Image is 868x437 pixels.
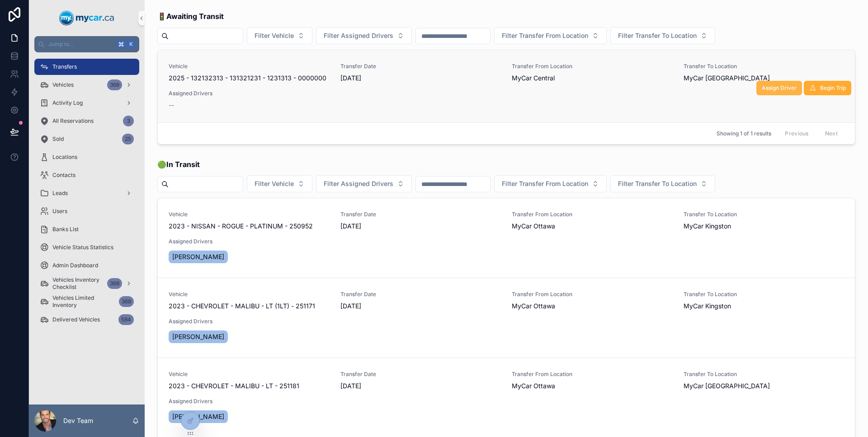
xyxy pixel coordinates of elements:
[340,211,501,218] span: Transfer Date
[324,179,393,188] span: Filter Assigned Drivers
[63,416,93,425] p: Dev Team
[804,81,851,95] button: Begin Trip
[512,211,673,218] span: Transfer From Location
[169,381,299,391] span: 2023 - CHEVROLET - MALIBU - LT - 251181
[494,175,607,192] button: Select Button
[34,59,139,75] a: Transfers
[316,175,412,192] button: Select Button
[52,99,83,107] span: Activity Log
[684,291,844,298] span: Transfer To Location
[34,275,139,292] a: Vehicles Inventory Checklist368
[52,208,67,215] span: Users
[169,302,315,311] span: 2023 - CHEVROLET - MALIBU - LT (1LT) - 251171
[340,381,501,391] span: [DATE]
[684,74,770,83] span: MyCar [GEOGRAPHIC_DATA]
[52,226,79,233] span: Banks List
[52,262,98,269] span: Admin Dashboard
[157,11,224,22] span: 🚦
[122,134,134,144] div: 25
[52,81,74,88] span: Vehicles
[48,41,113,48] span: Jump to...
[512,222,555,231] span: MyCar Ottawa
[169,371,330,378] span: Vehicle
[34,77,139,93] a: Vehicles368
[119,296,134,307] div: 368
[255,31,294,40] span: Filter Vehicle
[107,278,122,289] div: 368
[34,311,139,328] a: Delivered Vehicles584
[169,222,313,231] span: 2023 - NISSAN - ROGUE - PLATINUM - 250952
[169,90,330,97] span: Assigned Drivers
[340,63,501,70] span: Transfer Date
[684,381,770,391] span: MyCar [GEOGRAPHIC_DATA]
[52,244,113,251] span: Vehicle Status Statistics
[512,381,555,391] span: MyCar Ottawa
[512,63,673,70] span: Transfer From Location
[762,84,797,92] span: Assign Driver
[169,398,330,405] span: Assigned Drivers
[512,302,555,311] span: MyCar Ottawa
[172,252,224,261] span: [PERSON_NAME]
[34,167,139,183] a: Contacts
[247,175,312,192] button: Select Button
[340,222,501,231] span: [DATE]
[52,135,64,143] span: Sold
[107,79,122,90] div: 368
[29,52,145,339] div: scrollable content
[610,27,715,44] button: Select Button
[52,294,115,309] span: Vehicles Limited Inventory
[820,84,846,92] span: Begin Trip
[172,412,224,421] span: [PERSON_NAME]
[502,179,588,188] span: Filter Transfer From Location
[340,74,501,83] span: [DATE]
[512,291,673,298] span: Transfer From Location
[512,371,673,378] span: Transfer From Location
[684,211,844,218] span: Transfer To Location
[316,27,412,44] button: Select Button
[169,101,174,110] span: --
[34,257,139,274] a: Admin Dashboard
[52,117,94,125] span: All Reservations
[169,211,330,218] span: Vehicle
[502,31,588,40] span: Filter Transfer From Location
[52,316,100,323] span: Delivered Vehicles
[166,160,200,169] strong: In Transit
[166,12,224,21] strong: Awaiting Transit
[59,11,114,25] img: App logo
[717,130,771,137] span: Showing 1 of 1 results
[123,116,134,126] div: 3
[34,95,139,111] a: Activity Log
[34,203,139,219] a: Users
[34,149,139,165] a: Locations
[169,318,330,325] span: Assigned Drivers
[684,302,731,311] span: MyCar Kingston
[340,291,501,298] span: Transfer Date
[324,31,393,40] span: Filter Assigned Drivers
[34,185,139,201] a: Leads
[618,31,697,40] span: Filter Transfer To Location
[172,332,224,341] span: [PERSON_NAME]
[34,113,139,129] a: All Reservations3
[512,74,555,83] span: MyCar Central
[157,159,200,170] span: 🟢
[52,63,77,70] span: Transfers
[684,63,844,70] span: Transfer To Location
[34,239,139,256] a: Vehicle Status Statistics
[255,179,294,188] span: Filter Vehicle
[52,190,68,197] span: Leads
[52,172,75,179] span: Contacts
[169,74,326,83] span: 2025 - 132132313 - 131321231 - 1231313 - 0000000
[34,221,139,237] a: Banks List
[247,27,312,44] button: Select Button
[158,198,855,278] a: Vehicle2023 - NISSAN - ROGUE - PLATINUM - 250952Transfer Date[DATE]Transfer From LocationMyCar Ot...
[618,179,697,188] span: Filter Transfer To Location
[34,131,139,147] a: Sold25
[158,278,855,358] a: Vehicle2023 - CHEVROLET - MALIBU - LT (1LT) - 251171Transfer Date[DATE]Transfer From LocationMyCa...
[34,36,139,52] button: Jump to...K
[118,314,134,325] div: 584
[158,50,855,122] a: Vehicle2025 - 132132313 - 131321231 - 1231313 - 0000000Transfer Date[DATE]Transfer From LocationM...
[340,371,501,378] span: Transfer Date
[127,41,135,48] span: K
[52,276,104,291] span: Vehicles Inventory Checklist
[684,371,844,378] span: Transfer To Location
